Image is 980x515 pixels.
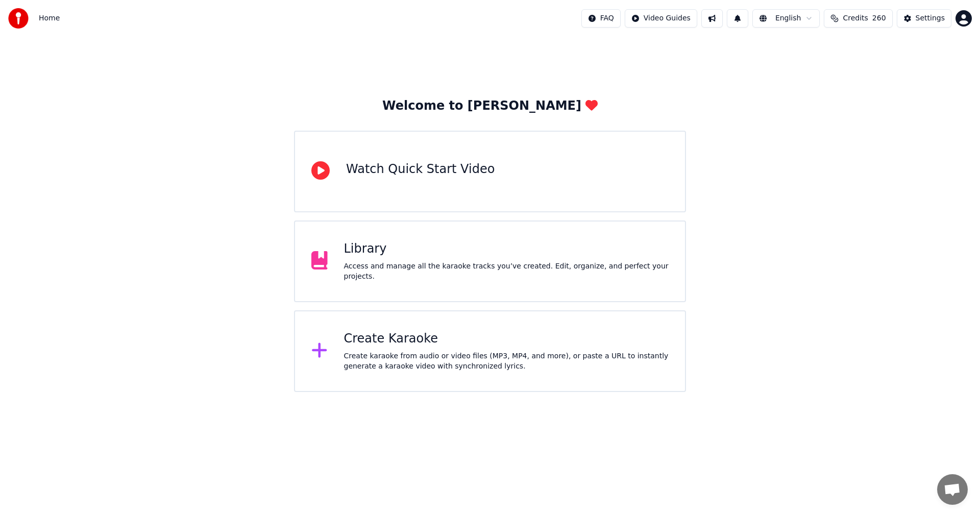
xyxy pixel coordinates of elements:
button: FAQ [581,9,621,28]
div: Access and manage all the karaoke tracks you’ve created. Edit, organize, and perfect your projects. [344,261,669,282]
button: Video Guides [625,9,697,28]
a: Öppna chatt [937,474,968,505]
span: 260 [872,13,886,23]
button: Credits260 [824,9,892,28]
div: Watch Quick Start Video [346,161,495,178]
div: Create Karaoke [344,331,669,347]
img: youka [8,8,29,29]
button: Settings [897,9,951,28]
div: Library [344,241,669,257]
span: Home [39,13,60,23]
div: Settings [916,13,945,23]
div: Welcome to [PERSON_NAME] [382,98,598,114]
nav: breadcrumb [39,13,60,23]
div: Create karaoke from audio or video files (MP3, MP4, and more), or paste a URL to instantly genera... [344,351,669,372]
span: Credits [843,13,868,23]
